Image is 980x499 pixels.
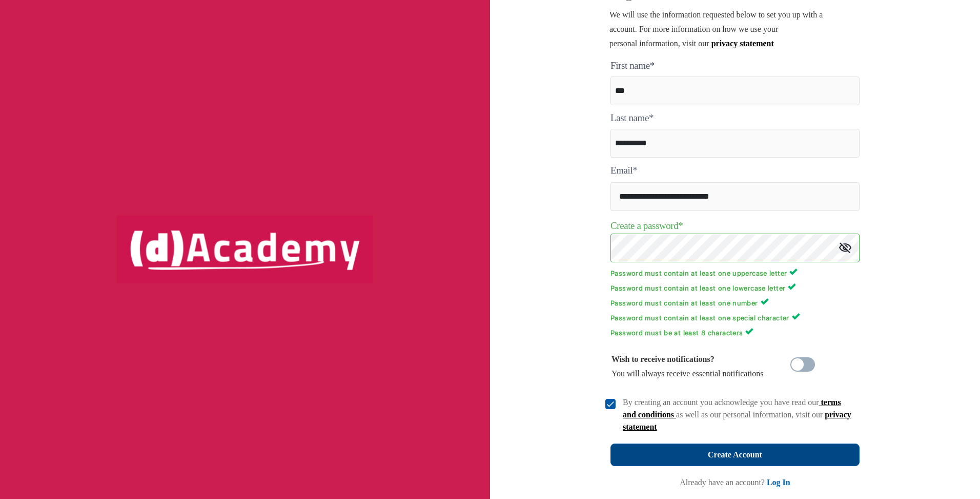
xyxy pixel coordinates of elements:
div: By creating an account you acknowledge you have read our as well as our personal information, vis... [623,396,853,433]
span: We will use the information requested below to set you up with a account. For more information on... [609,10,823,48]
a: privacy statement [623,410,851,431]
p: Password must contain at least one number [610,297,860,307]
img: logo [117,216,373,283]
b: Wish to receive notifications? [611,355,714,363]
p: Password must contain at least one uppercase letter [610,267,860,277]
img: icon [839,242,851,253]
p: Password must contain at least one lowercase letter [610,282,860,292]
div: Create Account [708,448,762,462]
a: privacy statement [711,39,774,48]
a: Log In [767,478,790,487]
img: check [605,399,616,409]
button: Create Account [610,444,860,466]
a: terms and conditions [623,398,841,419]
div: You will always receive essential notifications [611,352,764,381]
p: Password must contain at least one special character [610,312,860,322]
div: Already have an account? [680,476,790,489]
p: Password must be at least 8 characters [610,327,860,337]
